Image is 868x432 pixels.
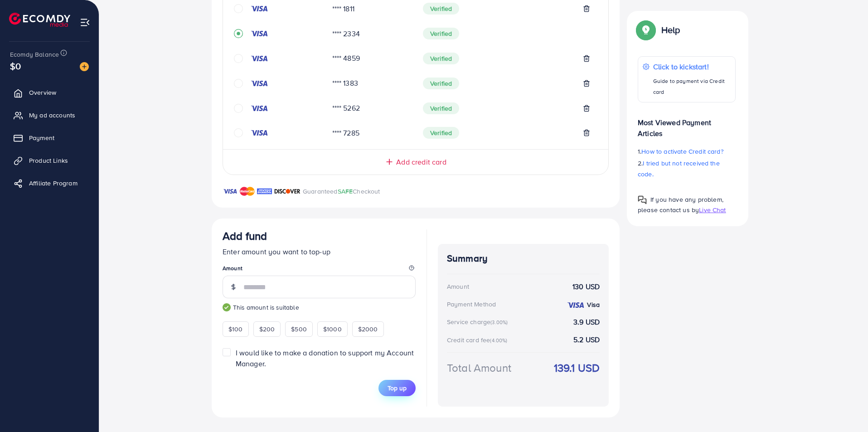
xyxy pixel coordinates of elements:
[587,300,600,309] strong: Visa
[250,30,268,37] img: credit
[638,195,723,214] span: If you have any problem, please contact us by
[223,186,238,197] img: brand
[9,13,70,27] img: logo
[829,391,861,425] iframe: Chat
[80,17,90,28] img: menu
[7,151,92,170] a: Product Links
[223,303,416,312] small: This amount is suitable
[423,127,459,139] span: Verified
[423,53,459,64] span: Verified
[447,317,510,326] div: Service charge
[638,110,736,139] p: Most Viewed Payment Articles
[358,325,378,334] span: $2000
[699,205,726,214] span: Live Chat
[447,335,510,345] div: Credit card fee
[423,3,459,15] span: Verified
[29,133,54,142] span: Payment
[223,303,231,311] img: guide
[234,29,243,38] svg: record circle
[7,129,92,147] a: Payment
[234,128,243,137] svg: circle
[234,79,243,88] svg: circle
[653,61,731,72] p: Click to kickstart!
[638,146,736,157] p: 1.
[338,187,353,196] span: SAFE
[323,325,342,334] span: $1000
[573,317,600,327] strong: 3.9 USD
[423,28,459,39] span: Verified
[7,83,92,102] a: Overview
[236,348,414,368] span: I would like to make a donation to support my Account Manager.
[7,174,92,192] a: Affiliate Program
[638,22,654,38] img: Popup guide
[223,246,416,257] p: Enter amount you want to top-up
[554,360,600,376] strong: 139.1 USD
[234,54,243,63] svg: circle
[653,76,731,97] p: Guide to payment via Credit card
[638,195,647,204] img: Popup guide
[29,88,56,97] span: Overview
[423,102,459,114] span: Verified
[29,156,68,165] span: Product Links
[567,301,585,309] img: credit
[223,264,416,276] legend: Amount
[250,129,268,136] img: credit
[396,157,446,167] span: Add credit card
[638,158,736,180] p: 2.
[274,186,301,197] img: brand
[303,186,380,197] p: Guaranteed Checkout
[447,300,496,309] div: Payment Method
[573,335,600,345] strong: 5.2 USD
[10,50,59,59] span: Ecomdy Balance
[638,159,720,179] span: I tried but not received the code.
[423,78,459,89] span: Verified
[29,111,75,120] span: My ad accounts
[490,319,508,326] small: (3.00%)
[447,360,511,376] div: Total Amount
[490,337,507,344] small: (4.00%)
[10,59,21,73] span: $0
[228,325,243,334] span: $100
[250,105,268,112] img: credit
[234,104,243,113] svg: circle
[388,383,407,393] span: Top up
[223,229,267,243] h3: Add fund
[641,147,723,156] span: How to activate Credit card?
[234,4,243,13] svg: circle
[257,186,272,197] img: brand
[7,106,92,124] a: My ad accounts
[80,62,89,71] img: image
[240,186,255,197] img: brand
[572,282,600,292] strong: 130 USD
[259,325,275,334] span: $200
[447,282,469,291] div: Amount
[250,5,268,12] img: credit
[29,179,78,188] span: Affiliate Program
[447,253,600,264] h4: Summary
[661,24,680,35] p: Help
[378,380,416,396] button: Top up
[250,55,268,62] img: credit
[291,325,307,334] span: $500
[250,80,268,87] img: credit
